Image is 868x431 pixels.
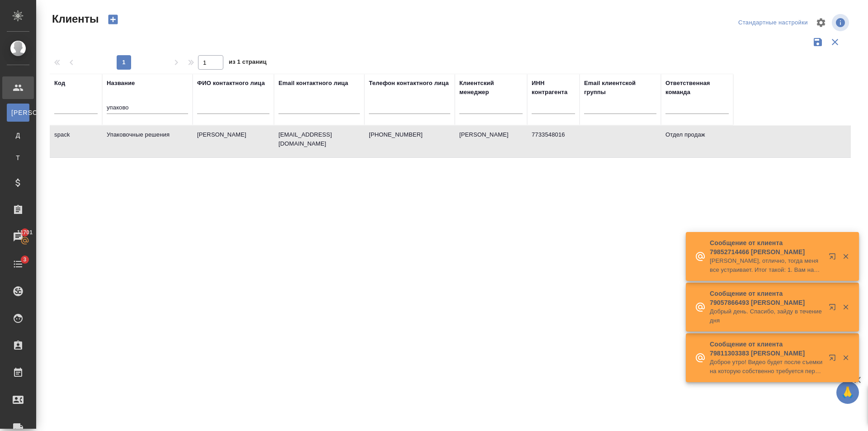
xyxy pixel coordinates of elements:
[836,354,855,362] button: Закрыть
[11,108,25,117] span: [PERSON_NAME]
[7,126,29,144] a: Д
[102,126,193,157] td: Упаковочные решения
[459,79,523,97] div: Клиентский менеджер
[527,126,580,157] td: 7733548016
[836,303,855,311] button: Закрыть
[12,228,38,237] span: 11701
[826,33,844,51] button: Сбросить фильтры
[710,340,823,358] p: Сообщение от клиента 79811303383 [PERSON_NAME]
[710,238,823,256] p: Сообщение от клиента 79852714466 [PERSON_NAME]
[810,12,832,33] span: Настроить таблицу
[584,79,656,97] div: Email клиентской группы
[823,349,845,370] button: Открыть в новой вкладке
[11,131,25,140] span: Д
[54,79,65,88] div: Код
[661,126,733,157] td: Отдел продаж
[18,255,32,264] span: 3
[102,12,124,27] button: Создать
[809,33,826,51] button: Сохранить фильтры
[278,79,348,88] div: Email контактного лица
[710,358,823,376] p: Доброе утро! Видео будет после съемки на которую собственно требуется переводчик То есть если он на
[823,298,845,320] button: Открыть в новой вкладке
[193,126,274,157] td: [PERSON_NAME]
[665,79,729,97] div: Ответственная команда
[278,130,360,148] p: [EMAIL_ADDRESS][DOMAIN_NAME]
[532,79,575,97] div: ИНН контрагента
[369,79,449,88] div: Телефон контактного лица
[832,14,851,31] span: Посмотреть информацию
[197,79,265,88] div: ФИО контактного лица
[2,226,34,248] a: 11701
[710,289,823,307] p: Сообщение от клиента 79057866493 [PERSON_NAME]
[710,307,823,325] p: Добрый день. Спасибо, зайду в течение дня
[836,252,855,260] button: Закрыть
[2,253,34,275] a: 3
[229,57,267,70] span: из 1 страниц
[736,16,810,30] div: split button
[455,126,527,157] td: [PERSON_NAME]
[7,149,29,167] a: Т
[7,104,29,122] a: [PERSON_NAME]
[50,12,99,26] span: Клиенты
[11,153,25,162] span: Т
[710,256,823,275] p: [PERSON_NAME], отлично, тогда меня все устраивает. Итог такой: 1. Вам надо будет получить справки...
[369,130,450,139] p: [PHONE_NUMBER]
[823,247,845,269] button: Открыть в новой вкладке
[50,126,102,157] td: spack
[107,79,135,88] div: Название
